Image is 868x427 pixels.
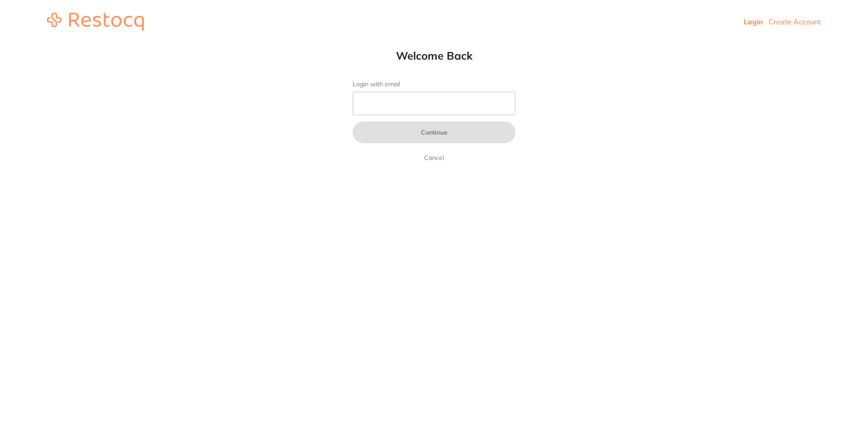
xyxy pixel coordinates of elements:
[769,17,821,26] a: Create Account
[744,17,763,26] a: Login
[422,152,446,163] a: Cancel
[335,49,533,62] h1: Welcome Back
[353,80,515,88] label: Login with email
[47,13,144,31] img: restocq_logo.svg
[353,122,515,143] button: Continue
